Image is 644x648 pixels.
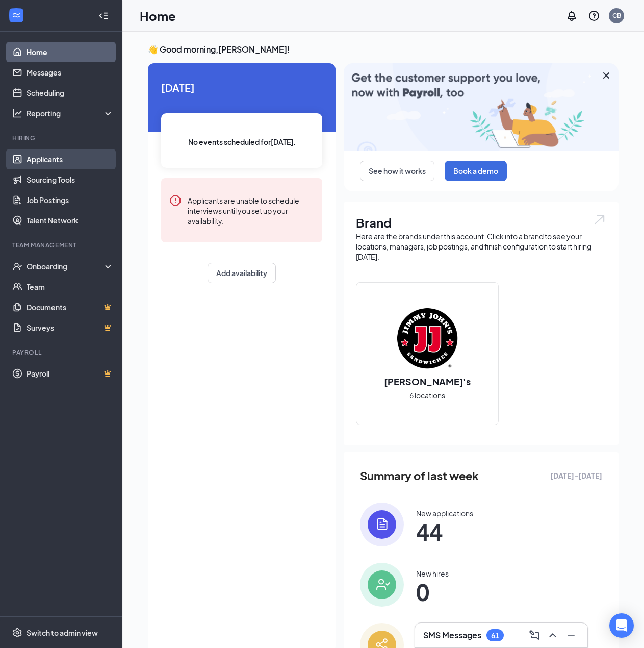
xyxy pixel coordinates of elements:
svg: QuestionInfo [588,10,600,22]
svg: UserCheck [12,261,22,271]
img: open.6027fd2a22e1237b5b06.svg [593,214,606,226]
div: New applications [416,508,473,518]
svg: Error [169,194,182,207]
button: Book a demo [445,161,507,181]
svg: Minimize [565,629,577,641]
svg: ChevronUp [547,629,559,641]
span: No events scheduled for [DATE] . [188,136,296,147]
img: icon [360,503,404,546]
a: Sourcing Tools [27,169,114,190]
svg: Cross [600,69,612,82]
img: payroll-large.gif [344,63,619,151]
span: 0 [416,583,449,601]
a: PayrollCrown [27,363,114,384]
h1: Brand [356,214,606,231]
a: DocumentsCrown [27,297,114,317]
h1: Home [140,7,176,24]
div: CB [612,11,621,20]
span: 6 locations [409,390,445,401]
div: Team Management [12,241,112,250]
span: [DATE] - [DATE] [550,470,602,481]
div: Reporting [27,108,114,118]
div: New hires [416,568,449,579]
svg: Collapse [98,11,109,21]
a: Talent Network [27,210,114,231]
div: Applicants are unable to schedule interviews until you set up your availability. [188,194,314,226]
h3: 👋 Good morning, [PERSON_NAME] ! [148,44,619,55]
svg: Notifications [565,10,578,22]
img: Jimmy John's [395,306,460,371]
a: Messages [27,62,114,83]
span: [DATE] [161,80,322,95]
button: ChevronUp [545,627,561,643]
button: Minimize [563,627,579,643]
div: Here are the brands under this account. Click into a brand to see your locations, managers, job p... [356,231,606,262]
div: 61 [491,631,499,640]
div: Open Intercom Messenger [609,613,634,638]
a: Home [27,42,114,62]
img: icon [360,563,404,607]
svg: ComposeMessage [528,629,540,641]
button: Add availability [208,263,276,283]
a: Applicants [27,149,114,169]
h2: [PERSON_NAME]'s [374,375,481,388]
div: Onboarding [27,261,105,271]
button: ComposeMessage [526,627,543,643]
span: Summary of last week [360,467,479,485]
div: Switch to admin view [27,628,98,638]
svg: Settings [12,628,22,638]
svg: WorkstreamLogo [11,10,21,20]
h3: SMS Messages [423,630,481,641]
button: See how it works [360,161,434,181]
svg: Analysis [12,108,22,118]
a: SurveysCrown [27,317,114,338]
a: Job Postings [27,190,114,210]
div: Hiring [12,134,112,142]
span: 44 [416,522,473,541]
div: Payroll [12,348,112,357]
a: Team [27,277,114,297]
a: Scheduling [27,83,114,103]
